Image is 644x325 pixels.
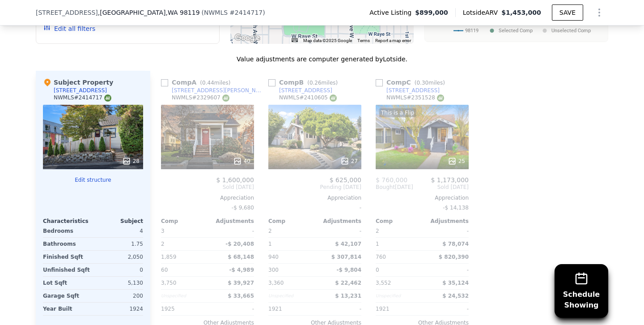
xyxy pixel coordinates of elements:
button: ScheduleShowing [555,264,608,318]
a: [STREET_ADDRESS] [268,87,332,94]
span: 3 [161,228,165,234]
div: Comp C [376,78,449,87]
button: SAVE [552,4,583,21]
div: [STREET_ADDRESS] [54,87,107,94]
text: Selected Comp [499,28,533,34]
span: $ 24,532 [442,293,469,299]
div: 25 [448,157,465,166]
div: Characteristics [43,218,93,225]
div: 5,130 [95,277,143,289]
div: ( ) [202,8,265,17]
div: - [424,264,469,276]
span: 3,360 [268,280,284,286]
div: Comp [376,218,422,225]
span: # 2414717 [229,9,263,16]
span: 0.30 [416,80,428,86]
span: $ 1,600,000 [216,176,254,184]
a: [STREET_ADDRESS][PERSON_NAME] [161,87,265,94]
span: 0 [376,267,379,273]
span: , WA 98119 [165,9,199,16]
div: Value adjustments are computer generated by Lotside . [36,55,608,64]
span: $ 307,814 [331,254,361,260]
span: $ 35,124 [442,280,469,286]
button: Show Options [590,4,608,21]
div: 4 [95,225,143,237]
span: Lotside ARV [463,8,501,17]
img: NWMLS Logo [437,94,444,102]
div: Adjustments [315,218,361,225]
span: 760 [376,254,386,260]
span: $ 33,665 [228,293,254,299]
span: Bought [376,184,395,191]
div: Comp B [268,78,341,87]
div: NWMLS # 2351528 [386,94,444,102]
div: NWMLS # 2329607 [172,94,229,102]
span: 3,552 [376,280,391,286]
button: Keyboard shortcuts [292,38,298,42]
text: Unselected Comp [551,28,591,34]
div: 40 [233,157,250,166]
div: Adjustments [422,218,469,225]
div: Unspecified [161,290,206,302]
div: Appreciation [268,194,361,201]
div: [DATE] [376,184,413,191]
span: $ 78,074 [442,241,469,247]
div: Bathrooms [43,238,91,250]
div: - [268,201,361,214]
div: [STREET_ADDRESS][PERSON_NAME] [172,87,265,94]
span: 940 [268,254,279,260]
img: Google [233,32,262,44]
div: Comp A [161,78,234,87]
span: $ 22,462 [335,280,361,286]
span: Map data ©2025 Google [303,38,352,43]
div: 200 [95,290,143,302]
img: NWMLS Logo [222,94,229,102]
div: 27 [340,157,358,166]
div: Adjustments [208,218,254,225]
span: -$ 9,804 [337,267,361,273]
div: - [209,303,254,315]
div: 1 [376,238,420,250]
div: Garage Sqft [43,290,91,302]
div: Subject Property [43,78,113,87]
span: $ 820,390 [439,254,469,260]
span: $ 625,000 [330,176,361,184]
div: Unspecified [376,290,420,302]
text: 98119 [465,28,479,34]
a: Open this area in Google Maps (opens a new window) [233,32,262,44]
div: 1925 [161,303,206,315]
img: NWMLS Logo [330,94,337,102]
a: Report a map error [375,38,411,43]
div: Unfinished Sqft [43,264,91,276]
div: Comp [268,218,315,225]
button: Edit structure [43,176,143,184]
span: 3,750 [161,280,176,286]
span: 300 [268,267,279,273]
span: Sold [DATE] [161,184,254,191]
span: 1,859 [161,254,176,260]
div: 1.75 [95,238,143,250]
span: Sold [DATE] [413,184,469,191]
span: 2 [376,228,379,234]
div: Finished Sqft [43,251,91,263]
span: , [GEOGRAPHIC_DATA] [98,8,200,17]
div: 28 [122,157,140,166]
span: -$ 14,138 [443,205,469,211]
span: 60 [161,267,168,273]
div: Appreciation [161,194,254,201]
div: 1924 [95,303,143,315]
span: NWMLS [204,9,228,16]
span: -$ 20,408 [225,241,254,247]
div: Year Built [43,303,91,315]
div: 1921 [268,303,313,315]
span: $1,453,000 [501,9,541,16]
div: - [424,225,469,237]
div: - [209,225,254,237]
a: [STREET_ADDRESS] [376,87,440,94]
span: Active Listing [369,8,415,17]
div: 1 [268,238,313,250]
div: 2,050 [95,251,143,263]
span: $ 68,148 [228,254,254,260]
div: Unspecified [268,290,313,302]
button: Edit all filters [43,24,95,33]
